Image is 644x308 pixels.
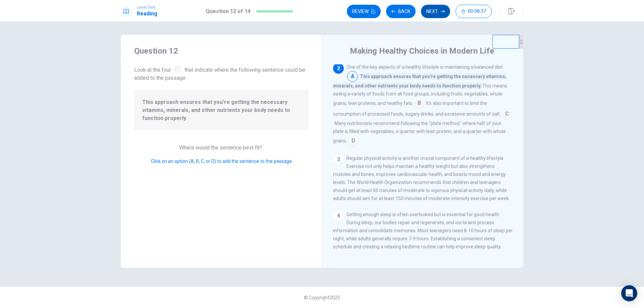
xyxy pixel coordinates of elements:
[333,73,506,89] span: This approach ensures that you're getting the necessary vitamins, minerals, and other nutrients y...
[333,83,507,106] span: This means eating a variety of foods from all food groups, including fruits, vegetables, whole gr...
[348,135,359,146] span: D
[501,109,512,119] span: C
[333,156,510,201] span: Regular physical activity is another crucial component of a healthy lifestyle. Exercise not only ...
[414,98,425,109] span: B
[386,5,416,18] button: Back
[421,5,450,18] button: Next
[304,295,340,300] span: © Copyright 2025
[137,10,157,18] h1: Reading
[142,98,301,122] span: This approach ensures that you're getting the necessary vitamins, minerals, and other nutrients y...
[333,63,344,74] div: 2
[347,5,381,18] button: Review
[350,46,494,56] h4: Making Healthy Choices in Modern Life
[134,46,309,56] h4: Question 12
[346,64,504,70] span: One of the key aspects of a healthy lifestyle is maintaining a balanced diet.
[455,5,492,18] button: 00:08:37
[347,71,358,82] span: A
[151,159,292,164] span: Click on an option (A, B, C, or D) to add the sentence to the passage
[621,285,637,301] div: Open Intercom Messenger
[137,5,157,10] span: Level Test
[179,144,264,151] span: Where would the sentence best fit?
[333,154,344,165] div: 3
[333,121,506,143] span: Many nutritionists recommend following the "plate method," where half of your plate is filled wit...
[134,64,309,82] span: Look at the four that indicate where the following sentence could be added to the passage:
[206,7,251,15] h1: Question 12 of 14
[333,210,344,221] div: 4
[468,9,486,14] span: 00:08:37
[333,212,513,249] span: Getting enough sleep is often overlooked but is essential for good health. During sleep, our bodi...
